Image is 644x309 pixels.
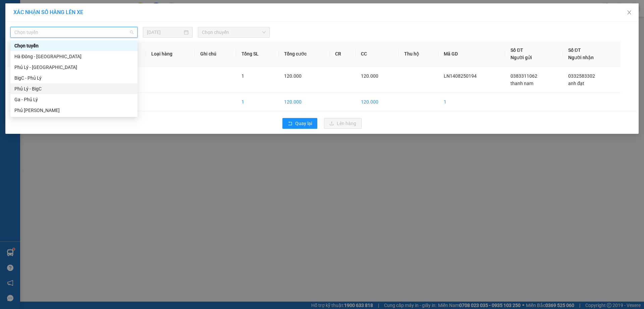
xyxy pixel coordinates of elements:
[279,41,330,67] th: Tổng cước
[356,41,399,67] th: CC
[324,118,362,129] button: uploadLên hàng
[568,55,594,60] span: Người nhận
[13,9,83,15] span: XÁC NHẬN SỐ HÀNG LÊN XE
[10,40,138,51] div: Chọn tuyến
[438,93,505,111] td: 1
[10,73,138,83] div: BigC - Phủ Lý
[399,41,438,67] th: Thu hộ
[147,29,182,36] input: 14/08/2025
[14,96,133,103] div: Ga - Phủ Lý
[236,93,279,111] td: 1
[511,81,533,86] span: thanh nam
[10,105,138,116] div: Phủ Lý - Ga
[10,51,138,62] div: Hà Đông - Phủ Lý
[568,47,581,53] span: Số ĐT
[14,64,133,71] div: Phủ Lý - [GEOGRAPHIC_DATA]
[627,10,632,15] span: close
[14,42,133,49] div: Chọn tuyến
[620,3,639,22] button: Close
[7,41,37,67] th: STT
[14,107,133,114] div: Phủ [PERSON_NAME]
[14,53,133,60] div: Hà Đông - [GEOGRAPHIC_DATA]
[511,47,523,53] span: Số ĐT
[14,27,133,37] span: Chọn tuyến
[356,93,399,111] td: 120.000
[279,93,330,111] td: 120.000
[10,83,138,94] div: Phủ Lý - BigC
[14,85,133,92] div: Phủ Lý - BigC
[10,94,138,105] div: Ga - Phủ Lý
[568,81,584,86] span: anh đạt
[10,62,138,73] div: Phủ Lý - Hà Đông
[444,73,477,79] span: LN1408250194
[241,73,244,79] span: 1
[568,73,595,79] span: 0332583302
[288,121,292,126] span: rollback
[511,73,537,79] span: 0383311062
[282,118,317,129] button: rollbackQuay lại
[14,74,133,82] div: BigC - Phủ Lý
[284,73,302,79] span: 120.000
[236,41,279,67] th: Tổng SL
[146,41,195,67] th: Loại hàng
[330,41,356,67] th: CR
[195,41,236,67] th: Ghi chú
[511,55,532,60] span: Người gửi
[7,67,37,93] td: 1
[202,27,266,37] span: Chọn chuyến
[361,73,378,79] span: 120.000
[438,41,505,67] th: Mã GD
[295,120,312,127] span: Quay lại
